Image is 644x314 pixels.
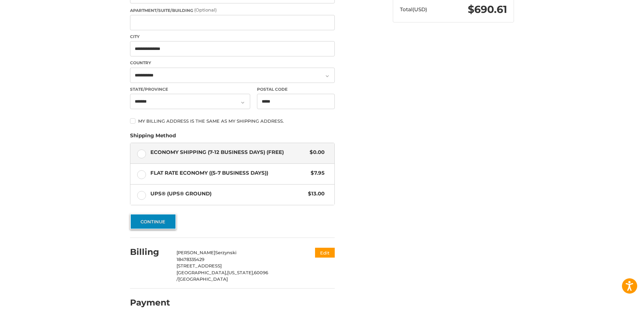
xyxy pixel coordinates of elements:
small: (Optional) [194,7,217,13]
span: [STREET_ADDRESS] [177,263,222,268]
h2: Billing [130,247,170,257]
h2: Payment [130,297,170,308]
span: $7.95 [307,169,325,177]
label: Postal Code [257,86,335,92]
label: My billing address is the same as my shipping address. [130,118,335,124]
button: Continue [130,214,176,229]
span: Flat Rate Economy ((5-7 Business Days)) [150,169,308,177]
label: Apartment/Suite/Building [130,7,335,14]
label: State/Province [130,86,250,92]
span: $13.00 [305,190,325,198]
span: Serzynski [215,250,237,255]
iframe: Google Customer Reviews [588,296,644,314]
span: [GEOGRAPHIC_DATA], [177,270,227,275]
span: [GEOGRAPHIC_DATA] [178,276,228,282]
span: [US_STATE], [227,270,254,275]
legend: Shipping Method [130,132,176,143]
span: 18478335429 [177,257,204,262]
span: [PERSON_NAME] [177,250,215,255]
span: Economy Shipping (7-12 Business Days) (Free) [150,149,307,156]
span: UPS® (UPS® Ground) [150,190,305,198]
span: $690.61 [468,3,507,16]
button: Edit [315,248,335,258]
span: Total (USD) [400,6,427,13]
span: $0.00 [306,149,325,156]
label: Country [130,60,335,66]
label: City [130,34,335,40]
